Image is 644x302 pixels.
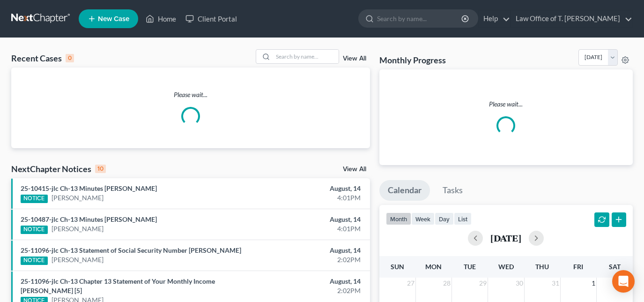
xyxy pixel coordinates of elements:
[52,255,104,264] a: [PERSON_NAME]
[253,255,361,264] div: 2:02PM
[609,263,621,271] span: Sat
[273,50,339,63] input: Search by name...
[343,55,366,62] a: View All
[21,257,48,265] div: NOTICE
[253,193,361,203] div: 4:01PM
[434,180,471,201] a: Tasks
[52,193,104,203] a: [PERSON_NAME]
[343,166,366,173] a: View All
[551,278,560,289] span: 31
[253,215,361,224] div: August, 14
[573,263,583,271] span: Fri
[11,53,74,64] div: Recent Cases
[253,277,361,286] div: August, 14
[406,278,415,289] span: 27
[391,263,404,271] span: Sun
[442,278,452,289] span: 28
[253,286,361,295] div: 2:02PM
[379,180,430,201] a: Calendar
[454,212,472,225] button: list
[21,184,157,192] a: 25-10415-jlc Ch-13 Minutes [PERSON_NAME]
[379,54,446,66] h3: Monthly Progress
[11,90,370,99] p: Please wait...
[386,212,411,225] button: month
[181,10,242,27] a: Client Portal
[464,263,476,271] span: Tue
[21,246,241,254] a: 25-11096-jlc Ch-13 Statement of Social Security Number [PERSON_NAME]
[377,10,463,27] input: Search by name...
[21,277,215,294] a: 25-11096-jlc Ch-13 Chapter 13 Statement of Your Monthly Income [PERSON_NAME] [5]
[253,246,361,255] div: August, 14
[21,195,48,203] div: NOTICE
[253,224,361,234] div: 4:01PM
[435,212,454,225] button: day
[591,278,596,289] span: 1
[511,10,632,27] a: Law Office of T. [PERSON_NAME]
[490,233,521,243] h2: [DATE]
[141,10,181,27] a: Home
[387,99,625,109] p: Please wait...
[478,278,488,289] span: 29
[425,263,442,271] span: Mon
[612,270,635,293] div: Open Intercom Messenger
[479,10,510,27] a: Help
[95,165,106,173] div: 10
[515,278,524,289] span: 30
[52,224,104,234] a: [PERSON_NAME]
[253,184,361,193] div: August, 14
[11,163,106,174] div: NextChapter Notices
[98,15,129,23] span: New Case
[411,212,435,225] button: week
[535,263,549,271] span: Thu
[498,263,514,271] span: Wed
[66,54,74,62] div: 0
[21,226,48,234] div: NOTICE
[21,215,157,223] a: 25-10487-jlc Ch-13 Minutes [PERSON_NAME]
